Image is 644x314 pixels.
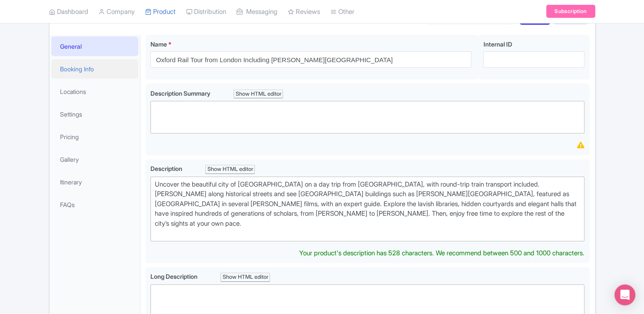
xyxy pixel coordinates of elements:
a: Pricing [51,127,138,147]
a: General [51,37,138,56]
span: Description Summary [150,90,212,97]
a: Itinerary [51,172,138,192]
a: Locations [51,82,138,101]
a: Settings [51,104,138,124]
span: Name [150,40,167,48]
div: Uncover the beautiful city of [GEOGRAPHIC_DATA] on a day trip from [GEOGRAPHIC_DATA], with round-... [155,180,581,238]
div: Your product's description has 528 characters. We recommend between 500 and 1000 characters. [299,248,584,258]
a: FAQs [51,195,138,214]
a: Booking Info [51,59,138,79]
a: Gallery [51,150,138,169]
span: Internal ID [483,40,512,48]
div: Show HTML editor [220,273,270,282]
div: Show HTML editor [205,165,255,174]
span: Long Description [150,273,199,280]
div: Open Intercom Messenger [614,284,635,305]
span: Description [150,165,184,172]
a: Subscription [546,5,595,18]
div: Show HTML editor [234,90,284,99]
